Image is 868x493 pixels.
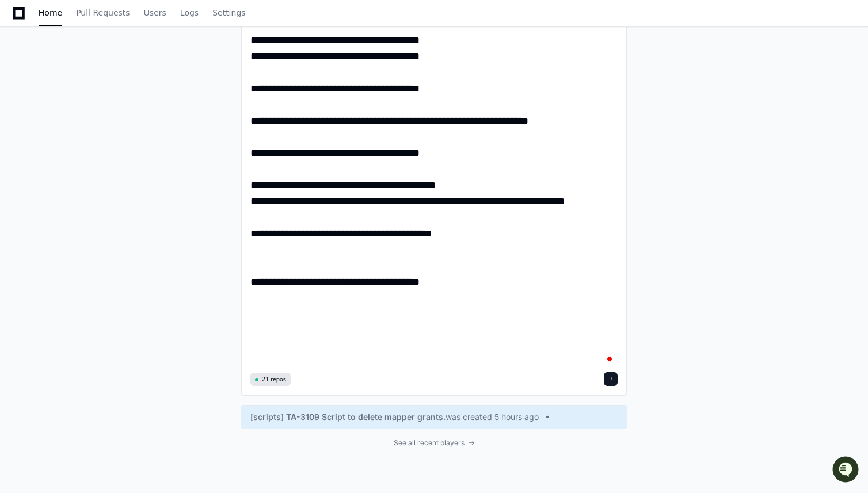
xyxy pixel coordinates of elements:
span: Logs [180,9,199,16]
span: 21 repos [262,375,286,384]
button: Start new chat [196,89,210,103]
span: Pylon [115,121,139,129]
div: We're offline, but we'll be back soon! [39,97,167,106]
a: See all recent players [241,438,627,448]
span: See all recent players [394,438,465,448]
a: Powered byPylon [81,120,139,129]
div: Welcome [12,46,210,64]
iframe: Open customer support [831,455,862,486]
span: Pull Requests [76,9,130,16]
span: Home [39,9,62,16]
img: PlayerZero [12,12,35,35]
a: [scripts] TA-3109 Script to delete mapper grants.was created 5 hours ago [250,411,618,423]
span: Settings [212,9,245,16]
span: was created 5 hours ago [446,411,539,423]
img: 1756235613930-3d25f9e4-fa56-45dd-b3ad-e072dfbd1548 [12,86,32,106]
span: Users [144,9,166,16]
span: [scripts] TA-3109 Script to delete mapper grants. [250,411,446,423]
div: Start new chat [39,86,189,97]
